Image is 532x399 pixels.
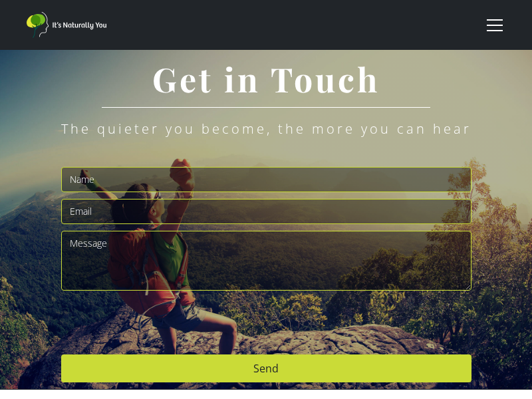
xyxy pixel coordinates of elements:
[61,121,471,137] div: The quieter you become, the more you can hear
[61,167,471,382] form: Email Form
[61,297,263,349] iframe: reCAPTCHA
[61,354,471,382] input: Send
[27,12,106,38] a: home
[61,167,471,192] input: Name
[132,61,400,97] h1: Get in Touch
[61,199,471,224] input: Email
[479,9,505,41] div: menu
